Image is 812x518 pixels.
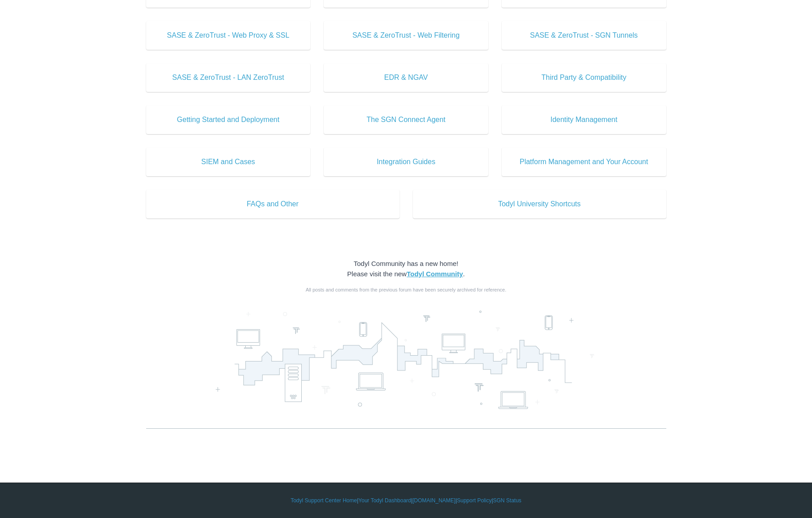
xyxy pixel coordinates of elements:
[146,148,311,176] a: SIEM and Cases
[337,114,475,125] span: The SGN Connect Agent
[515,72,653,83] span: Third Party & Compatibility
[324,148,488,176] a: Integration Guides
[160,72,297,83] span: SASE & ZeroTrust - LAN ZeroTrust
[160,30,297,41] span: SASE & ZeroTrust - Web Proxy & SSL
[358,496,411,505] a: Your Todyl Dashboard
[160,199,386,209] span: FAQs and Other
[515,30,653,41] span: SASE & ZeroTrust - SGN Tunnels
[493,496,521,505] a: SGN Status
[502,105,666,134] a: Identity Management
[413,190,666,218] a: Todyl University Shortcuts
[502,63,666,92] a: Third Party & Compatibility
[515,157,653,167] span: Platform Management and Your Account
[146,63,311,92] a: SASE & ZeroTrust - LAN ZeroTrust
[146,496,666,505] div: | | | |
[337,157,475,167] span: Integration Guides
[515,114,653,125] span: Identity Management
[502,148,666,176] a: Platform Management and Your Account
[324,105,488,134] a: The SGN Connect Agent
[426,199,653,209] span: Todyl University Shortcuts
[146,21,311,50] a: SASE & ZeroTrust - Web Proxy & SSL
[337,72,475,83] span: EDR & NGAV
[324,63,488,92] a: EDR & NGAV
[160,157,297,167] span: SIEM and Cases
[324,21,488,50] a: SASE & ZeroTrust - Web Filtering
[146,259,666,279] div: Todyl Community has a new home! Please visit the new .
[337,30,475,41] span: SASE & ZeroTrust - Web Filtering
[502,21,666,50] a: SASE & ZeroTrust - SGN Tunnels
[407,270,463,278] a: Todyl Community
[146,286,666,294] div: All posts and comments from the previous forum have been securely archived for reference.
[146,105,311,134] a: Getting Started and Deployment
[160,114,297,125] span: Getting Started and Deployment
[457,496,491,505] a: Support Policy
[291,496,357,505] a: Todyl Support Center Home
[413,496,456,505] a: [DOMAIN_NAME]
[146,190,399,218] a: FAQs and Other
